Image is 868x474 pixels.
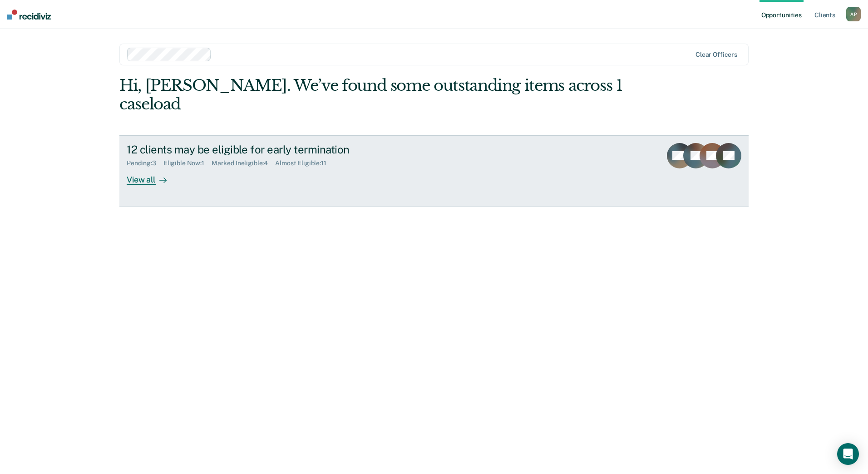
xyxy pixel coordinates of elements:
div: A P [846,7,861,21]
div: Clear officers [695,51,737,59]
a: 12 clients may be eligible for early terminationPending:3Eligible Now:1Marked Ineligible:4Almost ... [119,135,749,207]
button: AP [846,7,861,21]
div: Pending : 3 [127,159,163,167]
div: Hi, [PERSON_NAME]. We’ve found some outstanding items across 1 caseload [119,76,623,114]
div: Eligible Now : 1 [163,159,212,167]
div: View all [127,167,178,185]
div: Marked Ineligible : 4 [212,159,275,167]
div: Almost Eligible : 11 [275,159,334,167]
img: Recidiviz [7,10,51,20]
div: Open Intercom Messenger [837,443,859,465]
div: 12 clients may be eligible for early termination [127,143,445,156]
